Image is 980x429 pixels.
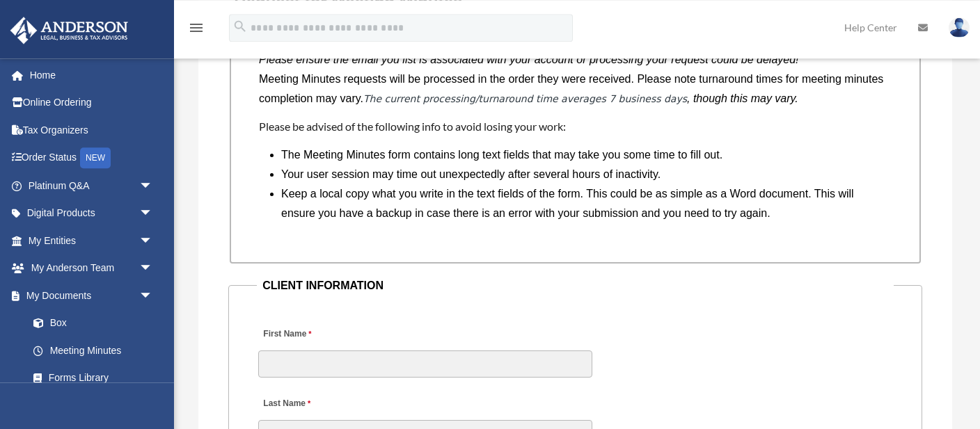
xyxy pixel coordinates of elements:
[19,309,174,337] a: Box
[6,17,132,44] img: Anderson Advisors Platinum Portal
[10,172,174,200] a: Platinum Q&Aarrow_drop_down
[10,254,174,282] a: My Anderson Teamarrow_drop_down
[188,19,205,36] i: menu
[10,89,174,117] a: Online Ordering
[363,93,687,104] em: The current processing/turnaround time averages 7 business days
[10,282,174,309] a: My Documentsarrow_drop_down
[139,200,167,228] span: arrow_drop_down
[687,92,798,104] i: , though this may vary.
[10,227,174,254] a: My Entitiesarrow_drop_down
[139,172,167,200] span: arrow_drop_down
[19,364,174,392] a: Forms Library
[258,325,315,344] label: First Name
[259,119,892,134] h4: Please be advised of the following info to avoid losing your work:
[281,165,880,184] li: Your user session may time out unexpectedly after several hours of inactivity.
[259,70,892,108] p: Meeting Minutes requests will be processed in the order they were received. Please note turnaroun...
[19,337,167,364] a: Meeting Minutes
[10,116,174,144] a: Tax Organizers
[139,227,167,255] span: arrow_drop_down
[259,54,799,65] i: Please ensure the email you list is associated with your account or processing your request could...
[281,145,880,165] li: The Meeting Minutes form contains long text fields that may take you some time to fill out.
[949,17,970,38] img: User Pic
[80,147,111,168] div: NEW
[188,24,205,36] a: menu
[257,276,894,296] legend: CLIENT INFORMATION
[281,184,880,223] li: Keep a local copy what you write in the text fields of the form. This could be as simple as a Wor...
[232,19,248,34] i: search
[10,200,174,227] a: Digital Productsarrow_drop_down
[139,254,167,283] span: arrow_drop_down
[258,395,314,414] label: Last Name
[10,144,174,172] a: Order StatusNEW
[139,282,167,310] span: arrow_drop_down
[10,61,174,89] a: Home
